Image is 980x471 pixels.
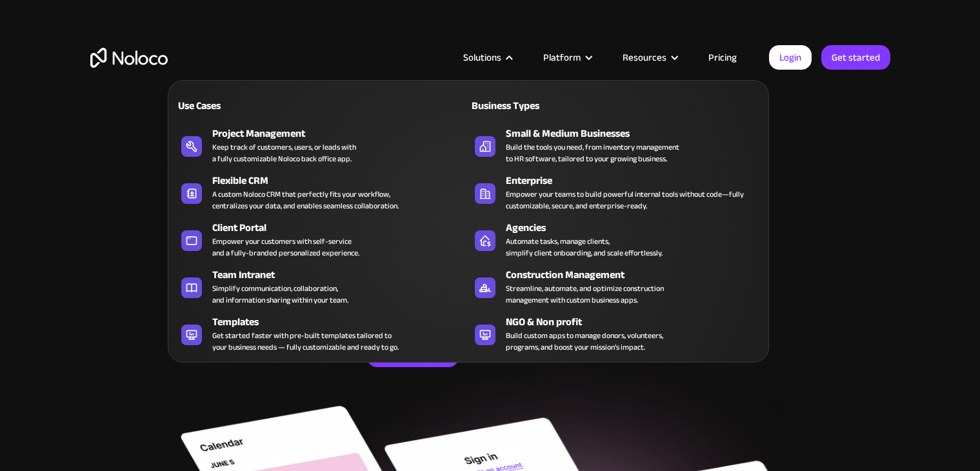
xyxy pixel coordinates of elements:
[175,170,468,214] a: Flexible CRMA custom Noloco CRM that perfectly fits your workflow,centralizes your data, and enab...
[168,62,769,363] nav: Solutions
[769,45,812,70] a: Login
[447,49,527,66] div: Solutions
[212,220,474,235] div: Client Portal
[506,283,664,306] div: Streamline, automate, and optimize construction management with custom business apps.
[175,217,468,261] a: Client PortalEmpower your customers with self-serviceand a fully-branded personalized experience.
[90,133,890,236] h2: Business Apps for Teams
[821,45,890,70] a: Get started
[468,265,762,308] a: Construction ManagementStreamline, automate, and optimize constructionmanagement with custom busi...
[463,49,501,66] div: Solutions
[468,90,762,120] a: Business Types
[212,283,348,306] div: Simplify communication, collaboration, and information sharing within your team.
[527,49,606,66] div: Platform
[506,188,755,212] div: Empower your teams to build powerful internal tools without code—fully customizable, secure, and ...
[692,49,753,66] a: Pricing
[175,123,468,167] a: Project ManagementKeep track of customers, users, or leads witha fully customizable Noloco back o...
[175,312,468,356] a: TemplatesGet started faster with pre-built templates tailored toyour business needs — fully custo...
[468,98,610,114] div: Business Types
[543,49,581,66] div: Platform
[468,217,762,261] a: AgenciesAutomate tasks, manage clients,simplify client onboarding, and scale effortlessly.
[506,220,768,235] div: Agencies
[506,267,768,283] div: Construction Management
[175,98,316,114] div: Use Cases
[506,235,663,259] div: Automate tasks, manage clients, simplify client onboarding, and scale effortlessly.
[212,126,474,141] div: Project Management
[606,49,692,66] div: Resources
[468,170,762,214] a: EnterpriseEmpower your teams to build powerful internal tools without code—fully customizable, se...
[623,49,666,66] div: Resources
[212,330,399,353] div: Get started faster with pre-built templates tailored to your business needs — fully customizable ...
[90,48,168,68] a: home
[175,90,468,120] a: Use Cases
[212,235,359,259] div: Empower your customers with self-service and a fully-branded personalized experience.
[506,314,768,330] div: NGO & Non profit
[212,267,474,283] div: Team Intranet
[175,265,468,308] a: Team IntranetSimplify communication, collaboration,and information sharing within your team.
[212,173,474,188] div: Flexible CRM
[506,330,663,353] div: Build custom apps to manage donors, volunteers, programs, and boost your mission’s impact.
[212,141,356,165] div: Keep track of customers, users, or leads with a fully customizable Noloco back office app.
[506,126,768,141] div: Small & Medium Businesses
[468,312,762,356] a: NGO & Non profitBuild custom apps to manage donors, volunteers,programs, and boost your mission’s...
[212,314,474,330] div: Templates
[506,141,679,165] div: Build the tools you need, from inventory management to HR software, tailored to your growing busi...
[468,123,762,167] a: Small & Medium BusinessesBuild the tools you need, from inventory managementto HR software, tailo...
[212,188,399,212] div: A custom Noloco CRM that perfectly fits your workflow, centralizes your data, and enables seamles...
[506,173,768,188] div: Enterprise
